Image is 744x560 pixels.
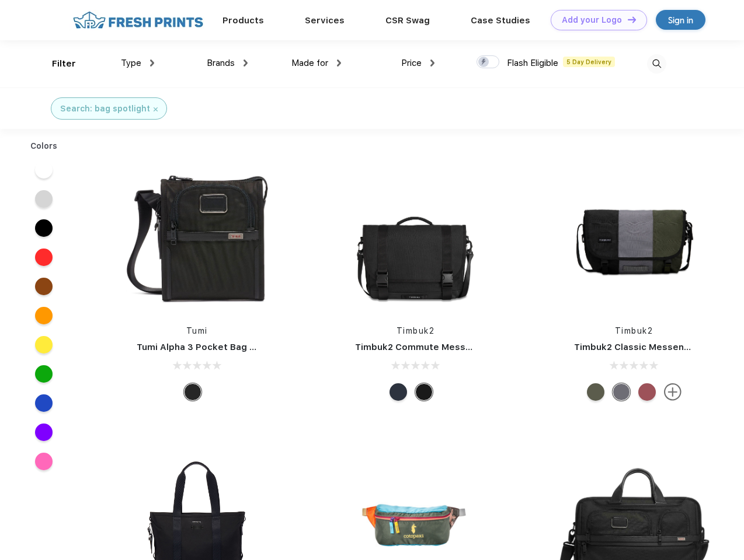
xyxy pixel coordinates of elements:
[207,58,235,68] span: Brands
[22,140,67,152] div: Colors
[647,54,666,73] img: desktop_search.svg
[574,342,719,352] a: Timbuk2 Classic Messenger Bag
[664,383,682,401] img: more.svg
[613,383,630,401] div: Eco Army Pop
[638,383,656,401] div: Eco Collegiate Red
[69,10,207,30] img: fo%20logo%202.webp
[186,326,208,335] a: Tumi
[563,57,615,67] span: 5 Day Delivery
[587,383,604,401] div: Eco Army
[415,383,433,401] div: Eco Black
[119,158,274,313] img: func=resize&h=266
[222,15,264,26] a: Products
[615,326,653,335] a: Timbuk2
[52,57,76,71] div: Filter
[338,158,493,313] img: func=resize&h=266
[137,342,273,352] a: Tumi Alpha 3 Pocket Bag Small
[60,103,150,115] div: Search: bag spotlight
[397,326,435,335] a: Timbuk2
[562,15,622,25] div: Add your Logo
[150,60,154,66] img: dropdown.png
[656,10,705,30] a: Sign in
[628,16,636,23] img: DT
[337,60,341,66] img: dropdown.png
[557,158,712,313] img: func=resize&h=266
[507,58,558,68] span: Flash Eligible
[430,60,434,66] img: dropdown.png
[668,13,693,27] div: Sign in
[121,58,141,68] span: Type
[154,107,158,111] img: filter_cancel.svg
[355,342,512,352] a: Timbuk2 Commute Messenger Bag
[291,58,328,68] span: Made for
[390,383,407,401] div: Eco Nautical
[184,383,201,401] div: Black
[401,58,422,68] span: Price
[244,60,248,66] img: dropdown.png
